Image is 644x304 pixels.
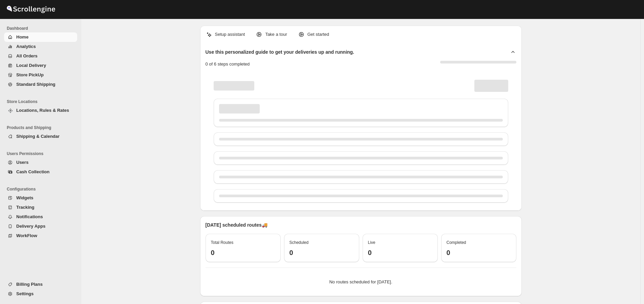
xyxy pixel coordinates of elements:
[206,61,250,68] p: 0 of 6 steps completed
[16,233,37,238] span: WorkFlow
[16,169,49,174] span: Cash Collection
[4,193,77,203] button: Widgets
[16,72,44,77] span: Store PickUp
[211,279,511,285] p: No routes scheduled for [DATE].
[4,51,77,61] button: All Orders
[16,291,34,296] span: Settings
[4,231,77,240] button: WorkFlow
[307,31,329,38] p: Get started
[289,249,354,257] h3: 0
[368,240,375,245] span: Live
[16,195,33,200] span: Widgets
[7,151,78,156] span: Users Permissions
[16,44,36,49] span: Analytics
[265,31,287,38] p: Take a tour
[4,203,77,212] button: Tracking
[447,249,511,257] h3: 0
[16,224,45,229] span: Delivery Apps
[289,240,309,245] span: Scheduled
[16,53,38,58] span: All Orders
[4,222,77,231] button: Delivery Apps
[16,63,46,68] span: Local Delivery
[7,26,78,31] span: Dashboard
[16,160,28,165] span: Users
[4,42,77,51] button: Analytics
[16,134,60,139] span: Shipping & Calendar
[206,49,355,55] h2: Use this personalized guide to get your deliveries up and running.
[211,249,275,257] h3: 0
[368,249,432,257] h3: 0
[215,31,245,38] p: Setup assistant
[16,205,34,210] span: Tracking
[4,280,77,289] button: Billing Plans
[4,158,77,167] button: Users
[206,222,516,228] p: [DATE] scheduled routes 🚚
[4,132,77,141] button: Shipping & Calendar
[16,108,69,113] span: Locations, Rules & Rates
[4,32,77,42] button: Home
[16,34,28,40] span: Home
[16,214,43,219] span: Notifications
[211,240,234,245] span: Total Routes
[7,186,78,192] span: Configurations
[4,106,77,115] button: Locations, Rules & Rates
[447,240,466,245] span: Completed
[4,289,77,299] button: Settings
[16,282,43,287] span: Billing Plans
[7,125,78,130] span: Products and Shipping
[4,212,77,222] button: Notifications
[16,82,56,87] span: Standard Shipping
[206,73,516,205] div: Page loading
[4,167,77,177] button: Cash Collection
[7,99,78,104] span: Store Locations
